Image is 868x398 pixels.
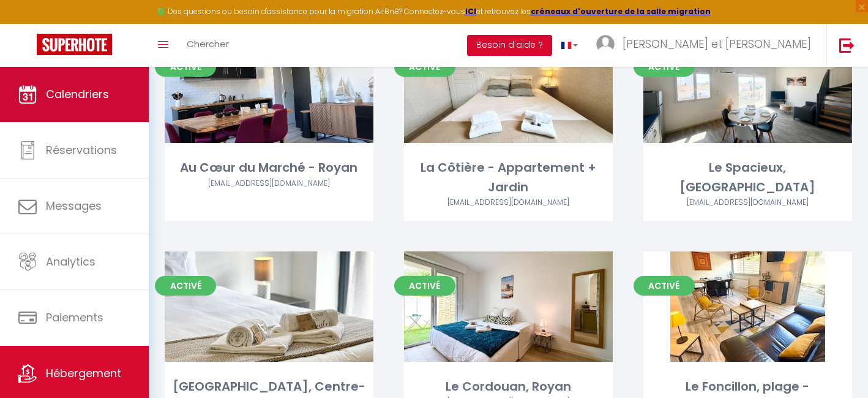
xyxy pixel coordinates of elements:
div: La Côtière - Appartement + Jardin [404,158,613,197]
div: Le Spacieux, [GEOGRAPHIC_DATA] [643,158,852,197]
span: Activé [634,57,695,77]
span: Analytics [46,254,95,269]
span: Messages [46,198,102,213]
div: Airbnb [404,197,613,209]
a: Chercher [178,24,238,67]
span: Activé [394,276,455,296]
a: ICI [465,6,476,17]
span: Activé [634,276,695,296]
img: ... [596,35,615,53]
span: Activé [155,276,216,296]
div: Airbnb [165,178,373,189]
a: ... [PERSON_NAME] et [PERSON_NAME] [587,24,826,67]
span: Réservations [46,142,117,158]
button: Ouvrir le widget de chat LiveChat [10,5,47,42]
img: Super Booking [37,34,112,55]
span: Hébergement [46,365,121,381]
div: Airbnb [643,197,852,209]
span: Paiements [46,310,103,325]
span: Activé [394,57,455,77]
span: [PERSON_NAME] et [PERSON_NAME] [623,36,811,52]
img: logout [839,37,855,53]
span: Calendriers [46,86,109,102]
a: créneaux d'ouverture de la salle migration [531,6,711,17]
span: Chercher [187,37,229,50]
span: Activé [155,57,216,77]
div: Le Cordouan, Royan [404,377,613,396]
div: Au Cœur du Marché - Royan [165,158,373,177]
button: Besoin d'aide ? [467,35,552,56]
